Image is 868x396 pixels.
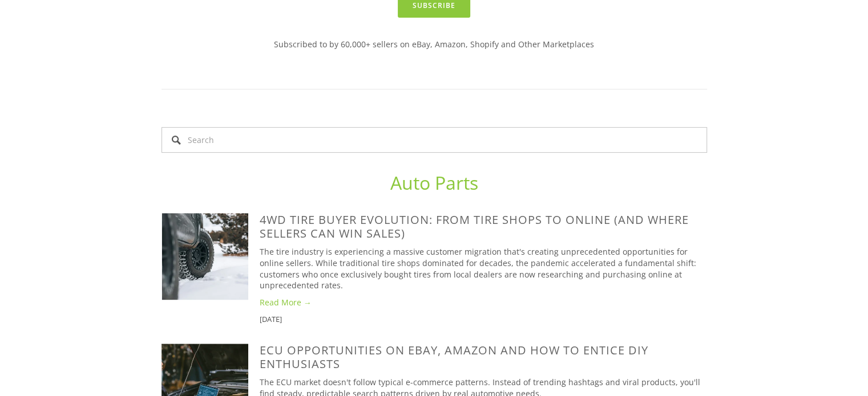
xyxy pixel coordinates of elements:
input: Search [162,127,707,153]
a: Read More → [260,297,707,308]
p: The tire industry is experiencing a massive customer migration that's creating unprecedented oppo... [260,246,707,291]
img: 4WD Tire Buyer Evolution: From Tire Shops to Online (And Where Sellers Can Win Sales) [162,213,248,300]
a: 4WD Tire Buyer Evolution: From Tire Shops to Online (And Where Sellers Can Win Sales) [162,213,260,300]
p: Subscribed to by 60,000+ sellers on eBay, Amazon, Shopify and Other Marketplaces [162,37,707,51]
time: [DATE] [260,314,282,324]
a: 4WD Tire Buyer Evolution: From Tire Shops to Online (And Where Sellers Can Win Sales) [260,212,689,241]
a: ECU Opportunities on eBay, Amazon and How to Entice DIY Enthusiasts [260,342,648,371]
a: Auto Parts [390,170,478,195]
